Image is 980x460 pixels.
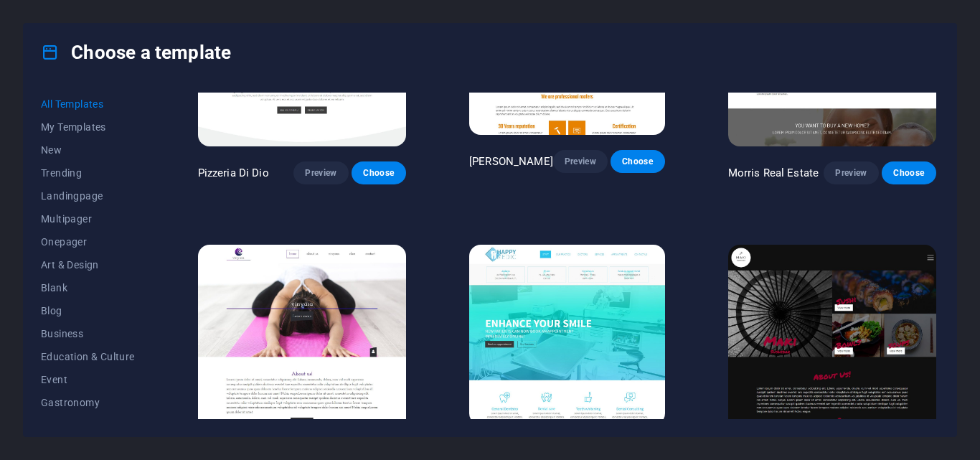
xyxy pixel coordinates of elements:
button: Event [41,368,135,391]
span: New [41,144,135,156]
button: Landingpage [41,184,135,207]
img: Vinyasa [198,245,406,437]
span: Landingpage [41,190,135,202]
button: Choose [882,161,936,184]
h4: Choose a template [41,41,231,64]
button: Preview [293,161,348,184]
button: Health [41,414,135,437]
button: Preview [824,161,878,184]
span: Gastronomy [41,397,135,408]
span: Trending [41,167,135,179]
span: Preview [835,167,867,179]
span: Blog [41,305,135,316]
button: Choose [611,150,665,173]
button: My Templates [41,116,135,139]
span: Preview [305,167,336,179]
p: Morris Real Estate [728,166,819,180]
button: All Templates [41,93,135,116]
span: My Templates [41,121,135,133]
button: Preview [553,150,608,173]
span: Choose [893,167,925,179]
span: Education & Culture [41,351,135,362]
button: Business [41,322,135,345]
span: Choose [363,167,395,179]
button: Blank [41,276,135,299]
span: Business [41,328,135,339]
span: Choose [622,156,654,167]
button: Trending [41,161,135,184]
button: New [41,139,135,161]
button: Education & Culture [41,345,135,368]
span: Event [41,374,135,385]
span: Multipager [41,213,135,225]
button: Onepager [41,230,135,253]
button: Multipager [41,207,135,230]
button: Gastronomy [41,391,135,414]
button: Choose [352,161,406,184]
img: Happy Medic [469,245,665,425]
button: Blog [41,299,135,322]
img: Maki [728,245,936,437]
span: Blank [41,282,135,294]
span: Onepager [41,236,135,248]
button: Art & Design [41,253,135,276]
p: [PERSON_NAME] [469,154,553,169]
span: Preview [565,156,596,167]
span: All Templates [41,98,135,110]
span: Art & Design [41,259,135,271]
p: Pizzeria Di Dio [198,166,269,180]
